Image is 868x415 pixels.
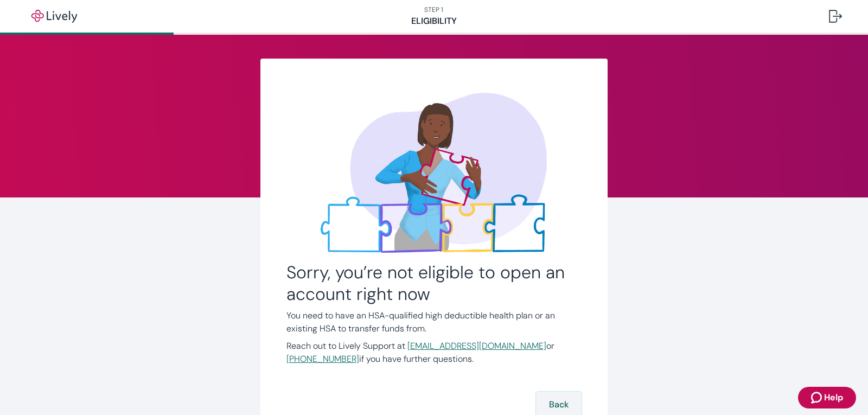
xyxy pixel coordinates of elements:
[286,340,582,366] p: Reach out to Lively Support at or if you have further questions.
[286,309,582,335] p: You need to have an HSA-qualified high deductible health plan or an existing HSA to transfer fund...
[407,340,546,352] a: [EMAIL_ADDRESS][DOMAIN_NAME]
[286,353,359,365] a: [PHONE_NUMBER]
[286,261,582,305] h2: Sorry, you’re not eligible to open an account right now
[798,387,856,408] button: Zendesk support iconHelp
[824,391,843,404] span: Help
[24,10,85,23] img: Lively
[820,3,851,29] button: Log out
[811,391,824,404] svg: Zendesk support icon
